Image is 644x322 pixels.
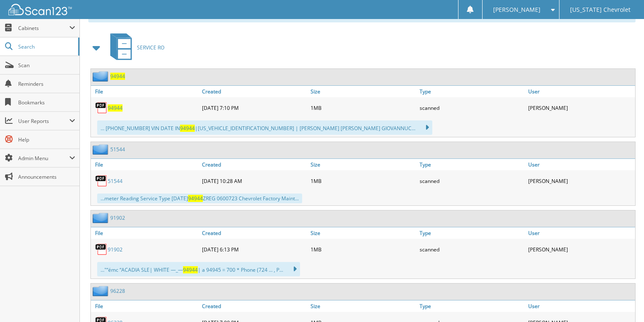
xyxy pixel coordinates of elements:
[418,86,527,97] a: Type
[108,177,123,185] a: 51544
[105,31,164,64] a: SERVICE RO
[493,7,540,12] span: [PERSON_NAME]
[526,86,635,97] a: User
[526,241,635,258] div: [PERSON_NAME]
[526,172,635,189] div: [PERSON_NAME]
[93,144,110,155] img: folder2.png
[418,241,527,258] div: scanned
[200,86,309,97] a: Created
[97,262,300,276] div: ..."“émc “ACADIA SLE| WHITE —_— | a 94945 = 700 * Phone (724 ... , P...
[308,99,418,116] div: 1MB
[183,266,198,273] span: 94944
[93,286,110,296] img: folder2.png
[308,241,418,258] div: 1MB
[91,300,200,312] a: File
[137,44,164,51] span: SERVICE RO
[95,175,108,187] img: PDF.png
[18,173,75,180] span: Announcements
[91,227,200,239] a: File
[18,155,69,162] span: Admin Menu
[91,86,200,97] a: File
[18,25,69,32] span: Cabinets
[526,159,635,170] a: User
[308,227,418,239] a: Size
[180,125,195,132] span: 94944
[526,99,635,116] div: [PERSON_NAME]
[108,246,123,253] a: 91902
[200,241,309,258] div: [DATE] 6:13 PM
[93,71,110,82] img: folder2.png
[18,62,75,69] span: Scan
[308,172,418,189] div: 1MB
[200,300,309,312] a: Created
[570,7,630,12] span: [US_STATE] Chevrolet
[188,195,203,202] span: 94944
[18,117,69,125] span: User Reports
[200,159,309,170] a: Created
[110,214,125,221] a: 91902
[526,300,635,312] a: User
[18,136,75,143] span: Help
[97,194,302,203] div: ...meter Reading Service Type [DATE] ZREG 0600723 Chevrolet Factory Maint...
[91,159,200,170] a: File
[418,227,527,239] a: Type
[108,104,123,112] a: 94944
[308,300,418,312] a: Size
[8,4,72,15] img: scan123-logo-white.svg
[110,287,125,295] a: 96228
[418,172,527,189] div: scanned
[110,73,125,80] a: 94944
[18,99,75,106] span: Bookmarks
[200,172,309,189] div: [DATE] 10:28 AM
[93,213,110,223] img: folder2.png
[200,227,309,239] a: Created
[110,146,125,153] a: 51544
[18,43,74,50] span: Search
[97,120,432,135] div: ... [PHONE_NUMBER] VIN DATE IN |[US_VEHICLE_IDENTIFICATION_NUMBER] | [PERSON_NAME] [PERSON_NAME] ...
[418,300,527,312] a: Type
[418,159,527,170] a: Type
[200,99,309,116] div: [DATE] 7:10 PM
[95,101,108,114] img: PDF.png
[95,243,108,256] img: PDF.png
[308,86,418,97] a: Size
[418,99,527,116] div: scanned
[308,159,418,170] a: Size
[526,227,635,239] a: User
[18,80,75,87] span: Reminders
